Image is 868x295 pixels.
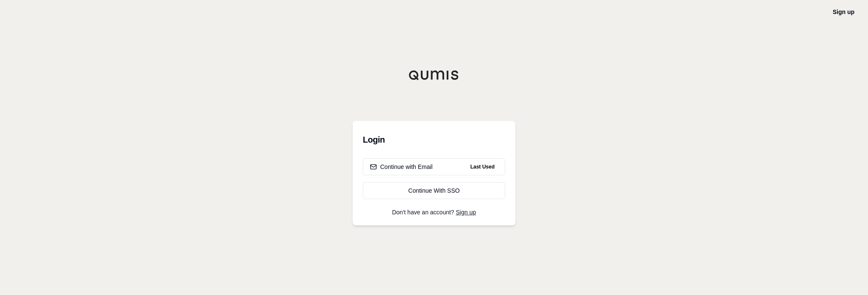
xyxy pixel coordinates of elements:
[363,131,505,148] h3: Login
[370,163,433,171] div: Continue with Email
[409,70,459,80] img: Qumis
[456,209,476,216] a: Sign up
[833,8,854,15] a: Sign up
[363,158,505,175] button: Continue with EmailLast Used
[363,182,505,199] a: Continue With SSO
[467,162,498,172] span: Last Used
[370,186,498,195] div: Continue With SSO
[363,209,505,215] p: Don't have an account?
